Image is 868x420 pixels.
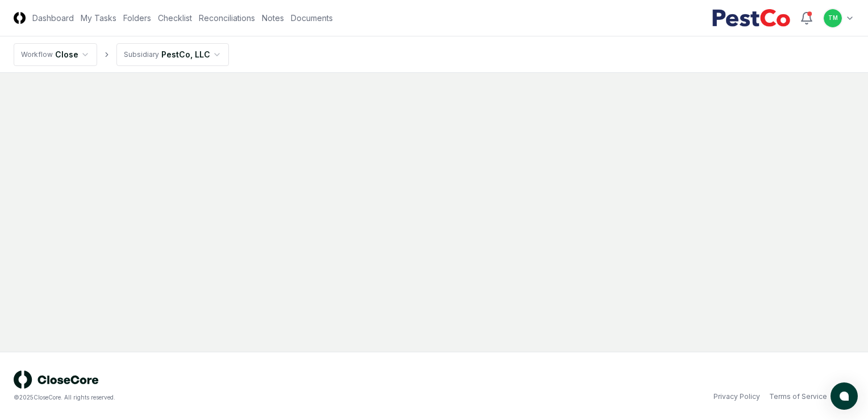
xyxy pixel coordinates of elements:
[14,43,229,66] nav: breadcrumb
[158,12,192,24] a: Checklist
[199,12,255,24] a: Reconciliations
[713,392,760,402] a: Privacy Policy
[831,382,858,410] button: atlas-launcher
[124,50,159,60] div: Subsidiary
[262,12,284,24] a: Notes
[823,8,843,28] button: TM
[712,9,791,27] img: PestCo logo
[21,50,53,60] div: Workflow
[828,14,838,22] span: TM
[769,392,827,402] a: Terms of Service
[14,12,26,24] img: Logo
[123,12,151,24] a: Folders
[14,393,434,402] div: © 2025 CloseCore. All rights reserved.
[32,12,74,24] a: Dashboard
[291,12,333,24] a: Documents
[81,12,116,24] a: My Tasks
[14,370,99,389] img: logo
